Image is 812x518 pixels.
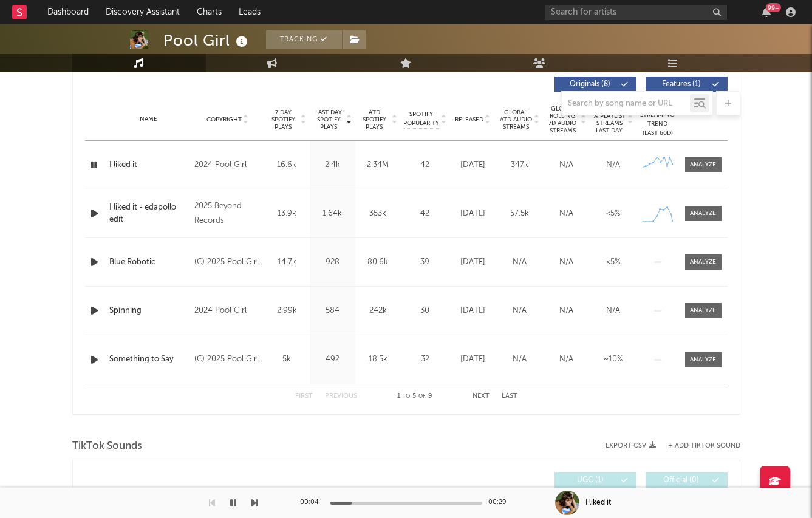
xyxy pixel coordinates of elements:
button: + Add TikTok Sound [668,443,740,449]
div: 80.6k [358,256,398,268]
span: Global ATD Audio Streams [499,109,533,131]
div: N/A [593,305,633,317]
div: N/A [499,353,540,366]
div: 1.64k [313,208,352,220]
div: 928 [313,256,352,268]
div: 14.7k [267,256,307,268]
a: I liked it - edapollo edit [109,202,189,225]
span: Originals ( 8 ) [562,81,618,88]
div: Name [109,115,189,124]
div: 353k [358,208,398,220]
div: N/A [593,159,633,171]
button: Next [473,393,490,400]
div: (C) 2025 Pool Girl [194,352,261,367]
div: [DATE] [452,159,493,171]
div: 00:29 [488,496,513,510]
div: [DATE] [452,256,493,268]
button: 99+ [762,7,771,17]
a: Spinning [109,305,189,317]
div: N/A [546,305,587,317]
button: Originals(8) [554,77,636,92]
span: Features ( 1 ) [653,81,709,88]
div: 42 [404,159,446,171]
div: [DATE] [452,305,493,317]
button: First [295,393,313,400]
a: I liked it [109,159,189,171]
div: 347k [499,159,540,171]
div: 18.5k [358,353,398,366]
div: Global Streaming Trend (Last 60D) [640,101,676,138]
div: 2025 Beyond Records [194,199,261,228]
span: Global Rolling 7D Audio Streams [546,105,579,134]
div: <5% [593,256,633,268]
div: ~ 10 % [593,353,633,366]
a: Something to Say [109,353,189,366]
span: Official ( 0 ) [653,477,709,484]
div: 1 5 9 [381,389,448,404]
div: I liked it [585,497,611,508]
div: N/A [546,353,587,366]
div: [DATE] [452,353,493,366]
button: Features(1) [646,77,728,92]
span: Spotify Popularity [403,110,439,128]
div: <5% [593,208,633,220]
div: [DATE] [452,208,493,220]
span: TikTok Sounds [72,439,142,454]
div: 57.5k [499,208,540,220]
div: 2.4k [313,159,352,171]
div: (C) 2025 Pool Girl [194,255,261,270]
div: 2.99k [267,305,307,317]
button: Tracking [266,30,342,49]
div: 2.34M [358,159,398,171]
button: + Add TikTok Sound [656,443,740,449]
div: 13.9k [267,208,307,220]
div: N/A [499,256,540,268]
span: UGC ( 1 ) [562,477,618,484]
span: Released [455,116,483,123]
button: UGC(1) [554,472,636,488]
div: 16.6k [267,159,307,171]
div: 99 + [766,3,781,12]
div: 39 [404,256,446,268]
div: 492 [313,353,352,366]
button: Export CSV [606,442,656,449]
span: of [418,394,426,399]
div: 32 [404,353,446,366]
button: Official(0) [646,472,728,488]
span: to [403,394,410,399]
span: ATD Spotify Plays [358,109,391,131]
div: 242k [358,305,398,317]
div: N/A [499,305,540,317]
button: Last [502,393,517,400]
a: Blue Robotic [109,256,189,268]
span: Last Day Spotify Plays [313,109,345,131]
input: Search by song name or URL [562,99,690,109]
input: Search for artists [545,5,727,20]
span: Copyright [206,116,242,123]
div: 42 [404,208,446,220]
div: 00:04 [300,496,324,510]
div: Pool Girl [163,30,251,50]
button: Previous [325,393,357,400]
div: 5k [267,353,307,366]
span: 7 Day Spotify Plays [267,109,299,131]
div: 2024 Pool Girl [194,158,261,172]
div: N/A [546,208,587,220]
div: 2024 Pool Girl [194,304,261,318]
div: N/A [546,159,587,171]
div: N/A [546,256,587,268]
div: 584 [313,305,352,317]
span: Estimated % Playlist Streams Last Day [593,105,626,134]
div: 30 [404,305,446,317]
